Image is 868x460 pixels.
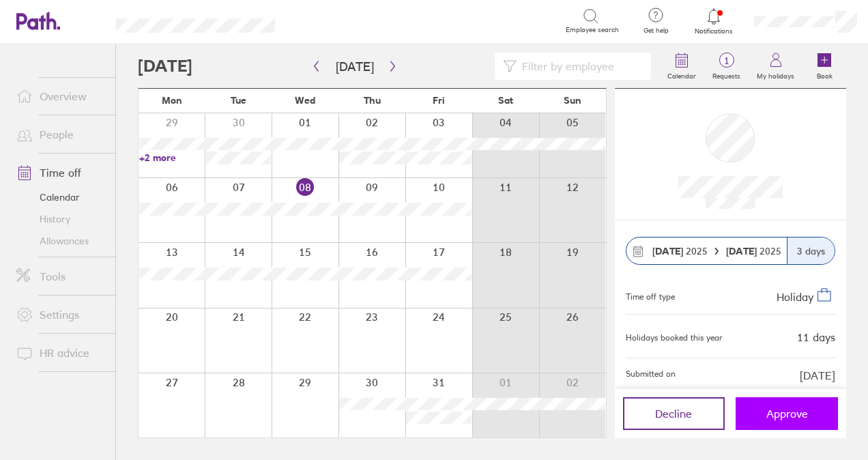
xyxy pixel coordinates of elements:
[726,245,759,257] strong: [DATE]
[809,68,841,81] label: Book
[634,27,678,35] span: Get help
[626,369,676,382] span: Submitted on
[433,95,445,106] span: Fri
[655,407,692,420] span: Decline
[5,339,115,366] a: HR advice
[749,44,802,88] a: My holidays
[652,246,708,257] span: 2025
[626,287,675,303] div: Time off type
[162,95,182,106] span: Mon
[564,95,581,106] span: Sun
[704,44,749,88] a: 1Requests
[802,44,846,88] a: Book
[139,152,205,164] a: +2 more
[787,238,835,264] div: 3 days
[5,263,115,290] a: Tools
[5,121,115,148] a: People
[704,68,749,81] label: Requests
[704,55,749,66] span: 1
[5,159,115,186] a: Time off
[517,53,643,79] input: Filter by employee
[749,68,802,81] label: My holidays
[800,369,835,382] span: [DATE]
[231,95,246,106] span: Tue
[5,301,115,328] a: Settings
[659,68,704,81] label: Calendar
[623,397,725,430] button: Decline
[652,245,683,257] strong: [DATE]
[5,230,115,252] a: Allowances
[736,397,838,430] button: Approve
[797,331,835,343] div: 11 days
[5,208,115,230] a: History
[777,290,813,304] span: Holiday
[566,26,619,34] span: Employee search
[312,14,347,27] div: Search
[726,246,781,257] span: 2025
[5,83,115,110] a: Overview
[626,333,723,343] div: Holidays booked this year
[5,186,115,208] a: Calendar
[364,95,381,106] span: Thu
[692,27,736,35] span: Notifications
[325,55,385,78] button: [DATE]
[498,95,513,106] span: Sat
[295,95,315,106] span: Wed
[692,7,736,35] a: Notifications
[659,44,704,88] a: Calendar
[766,407,808,420] span: Approve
